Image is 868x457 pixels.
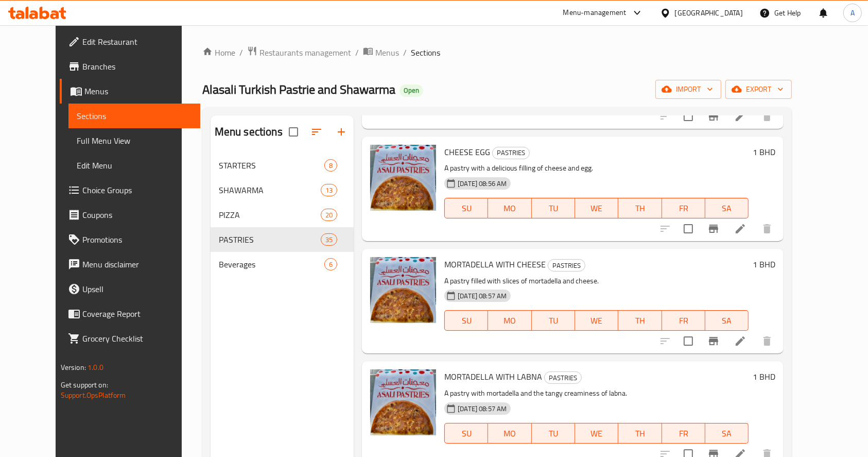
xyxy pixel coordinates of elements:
button: SA [705,198,749,218]
span: CHEESE EGG [444,144,490,160]
span: SA [709,426,744,441]
span: SU [449,426,484,441]
span: Grocery Checklist [82,332,193,345]
span: Coverage Report [82,308,193,320]
button: FR [662,310,705,331]
button: TH [618,198,662,218]
button: Branch-specific-item [701,216,726,241]
a: Menus [363,46,399,59]
span: Menus [84,85,193,97]
span: Select to update [678,218,699,240]
span: SHAWARMA [219,184,321,196]
span: TU [536,313,571,328]
div: [GEOGRAPHIC_DATA] [675,7,743,19]
a: Edit menu item [734,110,747,123]
img: MORTADELLA WITH LABNA [370,369,436,435]
span: STARTERS [219,159,324,172]
span: [DATE] 08:57 AM [454,404,511,414]
button: TH [618,310,662,331]
p: A pastry with a delicious filling of cheese and egg. [444,162,749,175]
nav: Menu sections [211,149,354,281]
a: Edit Menu [68,153,201,178]
span: PASTRIES [545,372,581,384]
div: items [321,209,337,221]
span: Coupons [82,209,193,221]
h6: 1 BHD [753,257,775,272]
button: WE [575,423,618,444]
span: [DATE] 08:57 AM [454,291,511,301]
span: TH [622,201,657,216]
span: SU [449,313,484,328]
span: import [664,83,713,96]
a: Support.OpsPlatform [61,388,126,402]
img: CHEESE EGG [370,145,436,211]
span: PASTRIES [219,233,321,246]
span: 1.0.0 [88,361,103,374]
div: SHAWARMA13 [211,178,354,202]
span: WE [579,426,614,441]
button: TU [532,198,575,218]
span: Choice Groups [82,184,193,196]
button: TU [532,423,575,444]
span: Full Menu View [77,134,193,147]
span: TU [536,426,571,441]
a: Choice Groups [60,178,201,202]
button: SU [444,310,488,331]
span: PASTRIES [493,147,529,159]
div: PASTRIES [544,371,582,384]
span: PASTRIES [548,260,585,272]
span: Select all sections [283,121,304,143]
img: MORTADELLA WITH CHEESE [370,257,436,323]
span: SA [709,313,744,328]
span: Sections [411,46,440,59]
div: PIZZA20 [211,202,354,227]
span: Select to update [678,330,699,352]
span: Version: [61,361,86,374]
div: Beverages [219,258,324,270]
span: 8 [325,161,337,171]
button: delete [755,216,779,241]
a: Full Menu View [68,128,201,153]
span: FR [666,313,701,328]
nav: breadcrumb [202,46,792,59]
h2: Menu sections [215,124,283,140]
a: Coupons [60,202,201,227]
a: Branches [60,54,201,79]
div: items [321,184,337,196]
h6: 1 BHD [753,145,775,159]
button: FR [662,198,705,218]
button: delete [755,104,779,129]
span: PIZZA [219,209,321,221]
a: Restaurants management [247,46,351,59]
span: WE [579,201,614,216]
span: TH [622,426,657,441]
span: Upsell [82,283,193,295]
div: STARTERS8 [211,153,354,178]
div: items [324,258,337,270]
span: FR [666,201,701,216]
span: Alasali Turkish Pastrie and Shawarma [202,78,395,101]
a: Home [202,46,235,59]
span: Menu disclaimer [82,258,193,270]
div: items [321,233,337,246]
span: 20 [321,210,337,220]
span: MO [492,201,527,216]
span: TU [536,201,571,216]
span: Edit Menu [77,159,193,172]
span: 6 [325,260,337,269]
a: Promotions [60,227,201,252]
span: [DATE] 08:56 AM [454,179,511,189]
a: Sections [68,104,201,128]
span: WE [579,313,614,328]
span: FR [666,426,701,441]
span: SA [709,201,744,216]
a: Edit Restaurant [60,29,201,54]
li: / [239,46,243,59]
button: delete [755,329,779,353]
a: Grocery Checklist [60,326,201,351]
span: MORTADELLA WITH CHEESE [444,257,546,272]
span: MO [492,426,527,441]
